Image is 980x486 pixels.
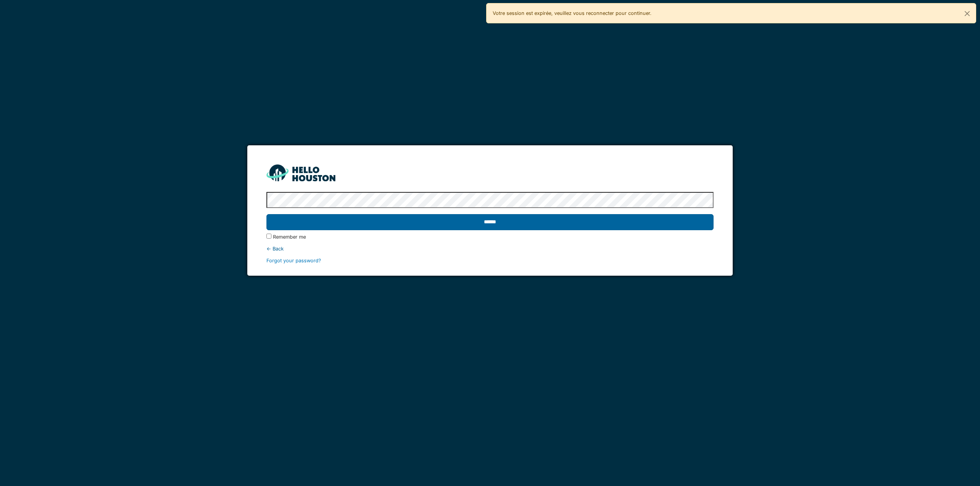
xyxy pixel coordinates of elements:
img: HH_line-BYnF2_Hg.png [266,164,335,181]
div: ← Back [266,245,713,252]
button: Close [959,3,976,24]
a: Forgot your password? [266,258,321,263]
div: Votre session est expirée, veuillez vous reconnecter pour continuer. [486,3,976,23]
label: Remember me [273,233,306,241]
